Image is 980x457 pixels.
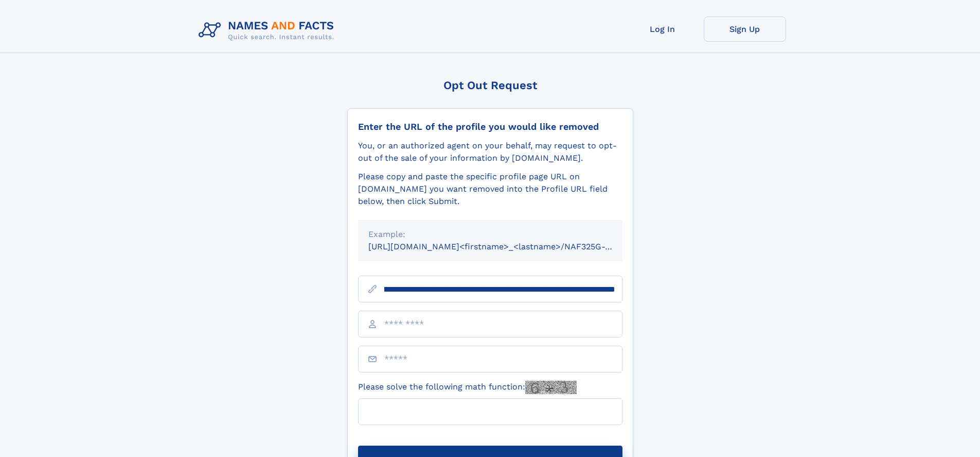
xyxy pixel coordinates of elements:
[704,16,786,42] a: Sign Up
[358,140,622,164] div: You, or an authorized agent on your behalf, may request to opt-out of the sale of your informatio...
[358,121,622,132] div: Enter the URL of the profile you would like removed
[358,381,577,394] label: Please solve the following math function:
[194,16,343,44] img: Logo Names and Facts
[347,79,633,92] div: Opt Out Request
[368,242,642,251] small: [URL][DOMAIN_NAME]<firstname>_<lastname>/NAF325G-xxxxxxxx
[368,228,612,241] div: Example:
[621,16,704,42] a: Log In
[358,171,622,208] div: Please copy and paste the specific profile page URL on [DOMAIN_NAME] you want removed into the Pr...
